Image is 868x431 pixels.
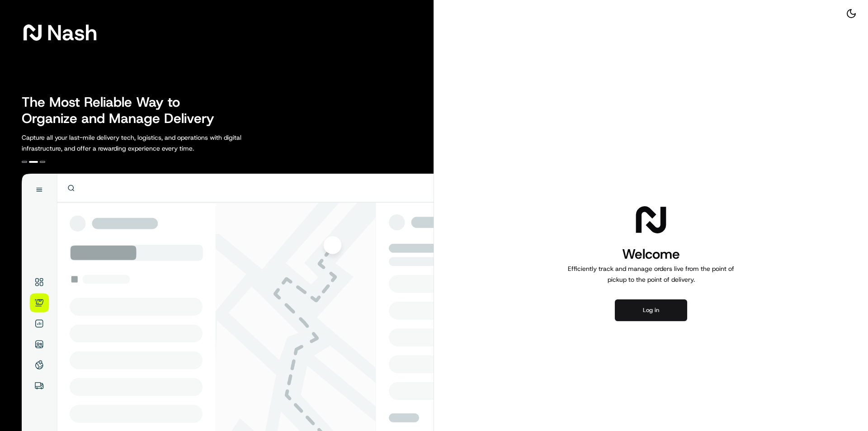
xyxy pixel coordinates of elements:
[47,24,97,42] span: Nash
[22,132,282,154] p: Capture all your last-mile delivery tech, logistics, and operations with digital infrastructure, ...
[615,299,687,321] button: Log in
[564,245,738,263] h1: Welcome
[22,94,224,127] h2: The Most Reliable Way to Organize and Manage Delivery
[564,263,738,285] p: Efficiently track and manage orders live from the point of pickup to the point of delivery.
